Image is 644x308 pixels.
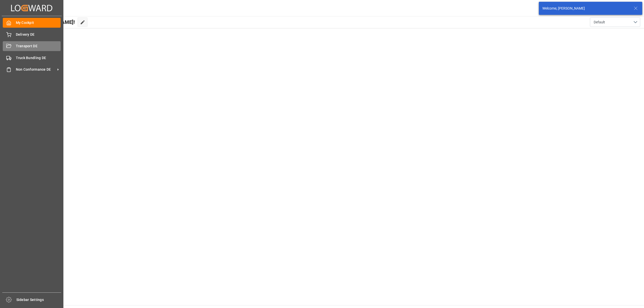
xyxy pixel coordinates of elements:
[16,20,61,25] span: My Cockpit
[3,53,61,63] a: Truck Bundling DE
[3,18,61,28] a: My Cockpit
[590,17,640,27] button: open menu
[16,43,61,49] span: Transport DE
[542,6,629,11] div: Welcome, [PERSON_NAME]
[16,55,61,61] span: Truck Bundling DE
[16,32,61,37] span: Delivery DE
[594,20,605,25] span: Default
[16,67,56,72] span: Non Conformance DE
[3,41,61,51] a: Transport DE
[3,29,61,39] a: Delivery DE
[16,297,61,302] span: Sidebar Settings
